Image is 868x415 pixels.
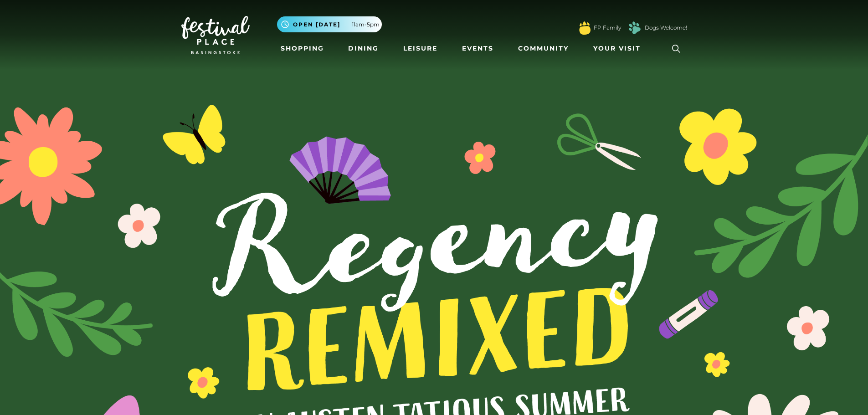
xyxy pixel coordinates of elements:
a: Shopping [277,40,328,57]
a: FP Family [594,24,621,32]
a: Dogs Welcome! [645,24,687,32]
button: Open [DATE] 11am-5pm [277,16,382,32]
span: Your Visit [593,44,641,53]
span: Open [DATE] [293,20,340,29]
a: Dining [344,40,382,57]
a: Leisure [400,40,441,57]
a: Your Visit [590,40,649,57]
img: Festival Place Logo [181,16,250,54]
a: Events [458,40,497,57]
span: 11am-5pm [352,20,380,29]
a: Community [514,40,572,57]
